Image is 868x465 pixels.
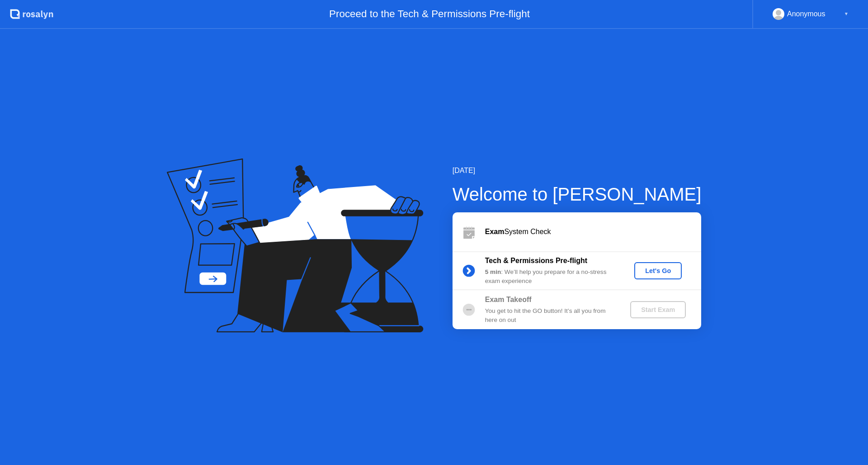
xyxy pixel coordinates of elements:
div: [DATE] [453,165,702,176]
div: : We’ll help you prepare for a no-stress exam experience [485,268,615,286]
b: Exam [485,228,505,235]
div: Anonymous [787,8,826,20]
button: Let's Go [634,262,682,279]
div: Welcome to [PERSON_NAME] [453,181,702,208]
div: System Check [485,226,701,237]
div: ▼ [844,8,849,20]
div: Let's Go [638,267,678,274]
b: 5 min [485,268,501,275]
div: Start Exam [634,306,682,313]
b: Tech & Permissions Pre-flight [485,257,587,264]
b: Exam Takeoff [485,296,532,303]
button: Start Exam [630,301,686,318]
div: You get to hit the GO button! It’s all you from here on out [485,307,615,325]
